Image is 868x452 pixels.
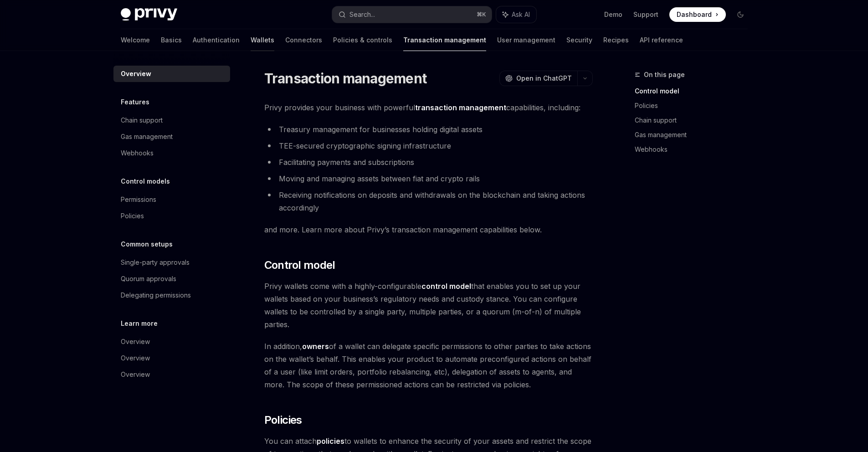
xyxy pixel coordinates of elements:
[644,69,685,80] span: On this page
[264,70,427,87] h1: Transaction management
[113,334,230,350] a: Overview
[121,115,163,126] div: Chain support
[121,68,151,79] div: Overview
[113,66,230,82] a: Overview
[302,342,329,351] a: owners
[285,29,322,51] a: Connectors
[121,211,144,221] div: Policies
[415,103,506,112] strong: transaction management
[512,10,530,19] span: Ask AI
[113,128,230,145] a: Gas management
[113,366,230,383] a: Overview
[264,172,593,185] li: Moving and managing assets between fiat and crypto rails
[264,258,335,272] span: Control model
[251,29,274,51] a: Wallets
[121,273,176,284] div: Quorum approvals
[264,156,593,169] li: Facilitating payments and subscriptions
[121,239,173,250] h5: Common setups
[121,29,150,51] a: Welcome
[264,189,593,214] li: Receiving notifications on deposits and withdrawals on the blockchain and taking actions accordingly
[635,128,755,142] a: Gas management
[496,6,536,23] button: Ask AI
[121,176,170,187] h5: Control models
[333,29,392,51] a: Policies & controls
[264,413,302,427] span: Policies
[733,7,748,22] button: Toggle dark mode
[421,282,471,291] a: control model
[121,336,150,347] div: Overview
[516,74,572,83] span: Open in ChatGPT
[640,29,683,51] a: API reference
[113,254,230,271] a: Single-party approvals
[477,11,486,18] span: ⌘ K
[121,131,173,142] div: Gas management
[264,123,593,136] li: Treasury management for businesses holding digital assets
[633,10,658,19] a: Support
[113,112,230,128] a: Chain support
[121,194,156,205] div: Permissions
[635,142,755,157] a: Webhooks
[121,97,149,108] h5: Features
[113,191,230,208] a: Permissions
[332,6,492,23] button: Search...⌘K
[113,271,230,287] a: Quorum approvals
[161,29,182,51] a: Basics
[113,208,230,224] a: Policies
[121,318,158,329] h5: Learn more
[264,340,593,391] span: In addition, of a wallet can delegate specific permissions to other parties to take actions on th...
[113,287,230,303] a: Delegating permissions
[603,29,629,51] a: Recipes
[113,145,230,161] a: Webhooks
[566,29,592,51] a: Security
[677,10,712,19] span: Dashboard
[264,280,593,331] span: Privy wallets come with a highly-configurable that enables you to set up your wallets based on yo...
[403,29,486,51] a: Transaction management
[635,84,755,98] a: Control model
[635,113,755,128] a: Chain support
[499,71,577,86] button: Open in ChatGPT
[121,8,177,21] img: dark logo
[193,29,240,51] a: Authentication
[264,101,593,114] span: Privy provides your business with powerful capabilities, including:
[317,437,344,446] a: policies
[349,9,375,20] div: Search...
[113,350,230,366] a: Overview
[121,369,150,380] div: Overview
[121,353,150,364] div: Overview
[121,257,190,268] div: Single-party approvals
[121,290,191,301] div: Delegating permissions
[635,98,755,113] a: Policies
[604,10,622,19] a: Demo
[121,148,154,159] div: Webhooks
[497,29,555,51] a: User management
[264,223,593,236] span: and more. Learn more about Privy’s transaction management capabilities below.
[264,139,593,152] li: TEE-secured cryptographic signing infrastructure
[669,7,726,22] a: Dashboard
